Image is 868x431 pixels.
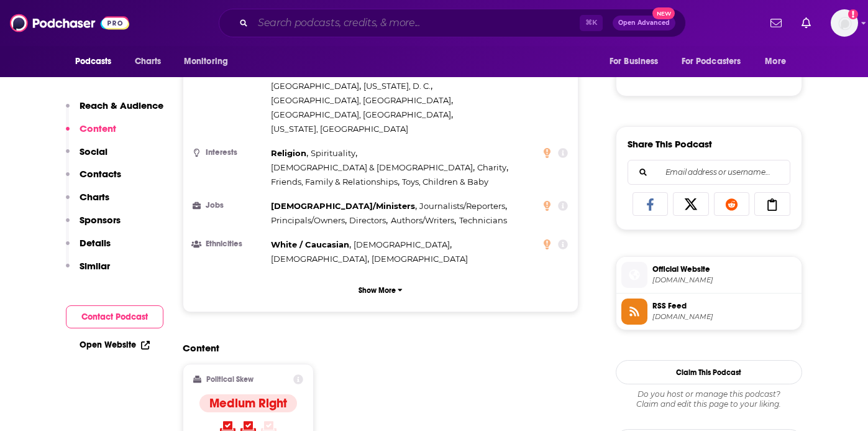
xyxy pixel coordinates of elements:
[80,237,111,249] p: Details
[797,12,816,34] a: Show notifications dropdown
[419,199,507,213] span: ,
[652,276,797,285] span: covenantcollections.com
[756,50,802,73] button: open menu
[271,213,347,228] span: ,
[616,360,802,384] button: Claim This Podcast
[459,215,507,225] span: Technicians
[616,389,802,409] div: Claim and edit this page to your liking.
[271,124,408,134] span: [US_STATE], [GEOGRAPHIC_DATA]
[271,254,367,264] span: [DEMOGRAPHIC_DATA]
[311,148,355,158] span: Spirituality
[66,305,163,328] button: Contact Podcast
[80,123,116,134] p: Content
[271,95,451,105] span: [GEOGRAPHIC_DATA], [GEOGRAPHIC_DATA]
[477,162,506,172] span: Charity
[271,108,453,122] span: ,
[271,201,415,211] span: [DEMOGRAPHIC_DATA]/Ministers
[66,146,107,169] button: Social
[206,375,254,384] h2: Political Skew
[193,240,266,248] h3: Ethnicities
[80,191,109,203] p: Charts
[652,264,797,275] span: Official Website
[271,177,398,187] span: Friends, Family & Relationships
[66,260,110,283] button: Similar
[419,201,505,211] span: Journalists/Reporters
[271,109,451,119] span: [GEOGRAPHIC_DATA], [GEOGRAPHIC_DATA]
[638,160,780,184] input: Email address or username...
[271,162,473,172] span: [DEMOGRAPHIC_DATA] & [DEMOGRAPHIC_DATA]
[80,340,150,350] a: Open Website
[183,342,569,354] h2: Content
[831,9,858,37] img: User Profile
[271,252,369,266] span: ,
[601,50,674,73] button: open menu
[80,214,121,226] p: Sponsors
[75,53,112,70] span: Podcasts
[271,79,361,93] span: ,
[673,192,709,216] a: Share on X/Twitter
[628,138,712,150] h3: Share This Podcast
[271,146,308,160] span: ,
[184,53,228,70] span: Monitoring
[219,9,686,37] div: Search podcasts, credits, & more...
[618,20,670,26] span: Open Advanced
[349,215,386,225] span: Directors
[271,81,359,91] span: [GEOGRAPHIC_DATA]
[616,389,802,399] span: Do you host or manage this podcast?
[477,160,508,175] span: ,
[372,254,468,264] span: [DEMOGRAPHIC_DATA]
[66,237,111,260] button: Details
[613,16,675,30] button: Open AdvancedNew
[66,123,116,146] button: Content
[80,146,107,157] p: Social
[363,79,432,93] span: ,
[621,262,797,288] a: Official Website[DOMAIN_NAME]
[271,148,306,158] span: Religion
[363,81,431,91] span: [US_STATE], D. C.
[765,12,787,34] a: Show notifications dropdown
[271,160,475,175] span: ,
[10,11,129,35] img: Podchaser - Follow, Share and Rate Podcasts
[831,9,858,37] span: Logged in as antonettefrontgate
[714,192,750,216] a: Share on Reddit
[271,93,453,108] span: ,
[621,299,797,325] a: RSS Feed[DOMAIN_NAME]
[848,9,858,19] svg: Add a profile image
[765,53,786,70] span: More
[80,260,110,272] p: Similar
[402,177,488,187] span: Toys, Children & Baby
[349,213,388,228] span: ,
[682,53,741,70] span: For Podcasters
[354,238,452,252] span: ,
[209,396,287,411] h4: Medium Right
[253,13,580,33] input: Search podcasts, credits, & more...
[271,175,400,189] span: ,
[354,239,450,249] span: [DEMOGRAPHIC_DATA]
[633,192,669,216] a: Share on Facebook
[271,238,351,252] span: ,
[193,202,266,210] h3: Jobs
[610,53,659,70] span: For Business
[271,239,349,249] span: White / Caucasian
[66,50,128,73] button: open menu
[271,199,417,213] span: ,
[580,15,603,31] span: ⌘ K
[193,279,569,302] button: Show More
[66,100,163,123] button: Reach & Audience
[80,100,163,111] p: Reach & Audience
[391,213,456,228] span: ,
[66,214,121,237] button: Sponsors
[80,168,121,180] p: Contacts
[271,215,345,225] span: Principals/Owners
[674,50,759,73] button: open menu
[127,50,169,73] a: Charts
[831,9,858,37] button: Show profile menu
[652,312,797,322] span: app.kajabi.com
[754,192,790,216] a: Copy Link
[311,146,357,160] span: ,
[628,160,790,185] div: Search followers
[66,168,121,191] button: Contacts
[175,50,244,73] button: open menu
[391,215,454,225] span: Authors/Writers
